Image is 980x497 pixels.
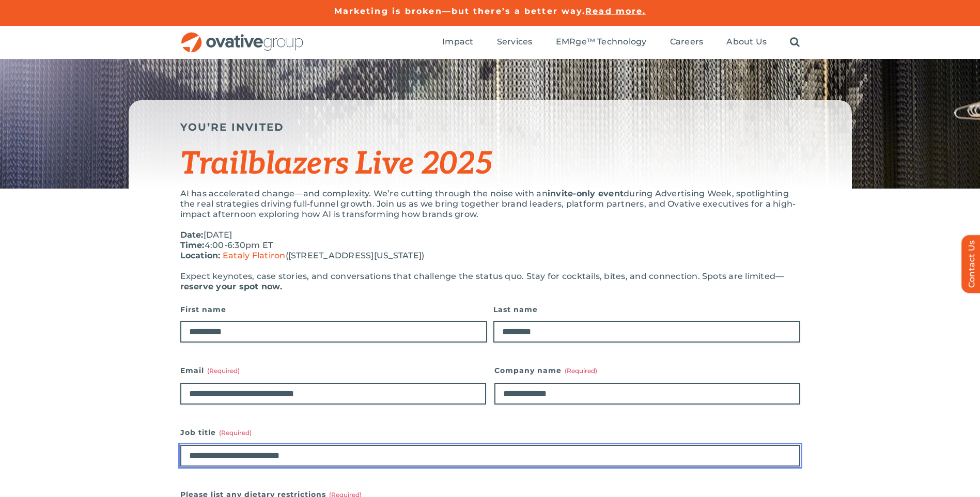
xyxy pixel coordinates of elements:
span: Careers [670,37,704,47]
label: First name [180,302,487,317]
label: Job title [180,425,800,440]
label: Company name [494,363,800,378]
span: Trailblazers Live 2025 [180,146,492,183]
nav: Menu [442,26,800,59]
span: About Us [726,37,767,47]
a: Read more. [585,6,646,16]
strong: Time: [180,240,205,250]
p: Expect keynotes, case stories, and conversations that challenge the status quo. Stay for cocktail... [180,271,800,292]
span: Services [497,37,533,47]
h5: YOU’RE INVITED [180,121,800,133]
a: Careers [670,37,704,48]
label: Email [180,363,486,378]
span: (Required) [565,367,597,375]
p: AI has accelerated change—and complexity. We’re cutting through the noise with an during Advertis... [180,189,800,220]
a: OG_Full_horizontal_RGB [180,31,304,41]
strong: Date: [180,230,204,240]
a: Services [497,37,533,48]
a: Search [790,37,800,48]
a: Marketing is broken—but there’s a better way. [334,6,586,16]
label: Last name [493,302,800,317]
strong: Location: [180,251,221,260]
a: Eataly Flatiron [223,251,286,260]
a: EMRge™ Technology [556,37,647,48]
span: Impact [442,37,473,47]
span: EMRge™ Technology [556,37,647,47]
span: (Required) [219,429,252,437]
strong: reserve your spot now. [180,282,282,291]
a: About Us [726,37,767,48]
a: Impact [442,37,473,48]
strong: invite-only event [548,189,624,198]
span: (Required) [207,367,240,375]
p: [DATE] 4:00-6:30pm ET ([STREET_ADDRESS][US_STATE]) [180,230,800,261]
